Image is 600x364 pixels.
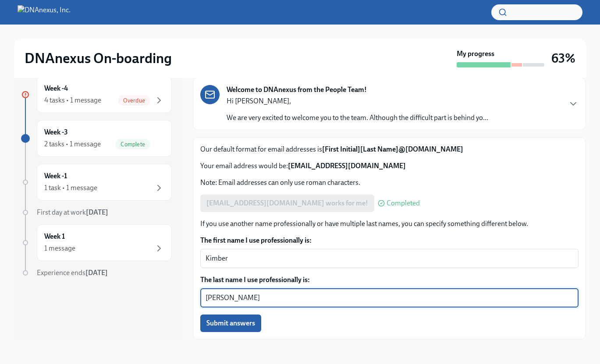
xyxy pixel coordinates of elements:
span: Complete [115,141,150,148]
p: Your email address would be: [200,161,579,171]
span: First day at work [37,208,108,216]
a: First day at work[DATE] [21,208,172,217]
h6: Week 1 [44,232,65,241]
div: 1 task • 1 message [44,183,97,193]
p: Our default format for email addresses is [200,145,579,154]
h6: Week -3 [44,127,68,137]
span: Submit answers [206,319,255,328]
a: Week -11 task • 1 message [21,164,172,201]
strong: Welcome to DNAnexus from the People Team! [227,85,367,95]
strong: [First Initial][Last Name]@[DOMAIN_NAME] [322,145,463,153]
textarea: [PERSON_NAME] [206,293,573,303]
strong: [DATE] [85,269,108,277]
div: 4 tasks • 1 message [44,95,101,105]
p: If you use another name professionally or have multiple last names, you can specify something dif... [200,219,579,229]
img: DNAnexus, Inc. [18,5,71,19]
span: Overdue [118,97,150,104]
button: Submit answers [200,315,261,332]
label: The last name I use professionally is: [200,275,579,285]
h6: Week -1 [44,171,67,181]
h3: 63% [551,50,575,66]
a: Week -32 tasks • 1 messageComplete [21,120,172,157]
p: Note: Email addresses can only use roman characters. [200,178,579,187]
strong: My progress [457,49,494,59]
strong: [DATE] [86,208,108,216]
h2: DNAnexus On-boarding [25,49,172,67]
label: The first name I use professionally is: [200,236,579,245]
h6: Week -4 [44,84,68,93]
textarea: Kimber [206,253,573,264]
a: Week 11 message [21,224,172,261]
strong: [EMAIL_ADDRESS][DOMAIN_NAME] [288,162,406,170]
span: Completed [387,200,420,207]
a: Week -44 tasks • 1 messageOverdue [21,76,172,113]
div: 2 tasks • 1 message [44,139,101,149]
p: Hi [PERSON_NAME], [227,96,488,106]
p: We are very excited to welcome you to the team. Although the difficult part is behind yo... [227,113,488,123]
div: 1 message [44,244,75,253]
span: Experience ends [37,269,108,277]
